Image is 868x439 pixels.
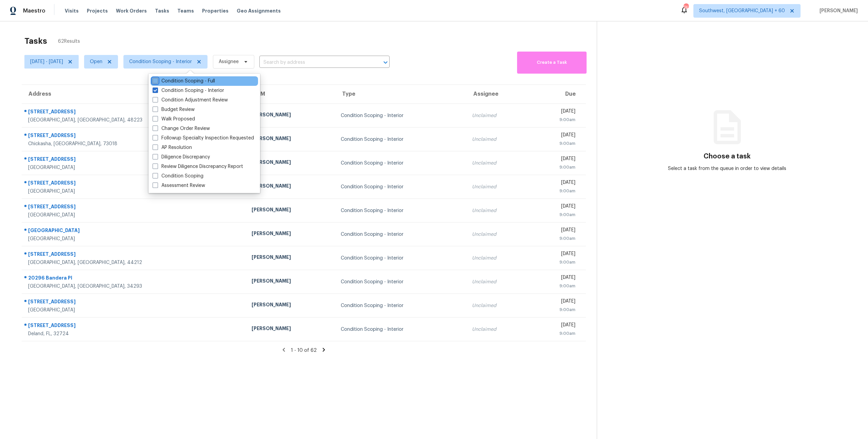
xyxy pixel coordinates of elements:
div: 9:00am [535,235,575,242]
span: Properties [202,7,229,14]
div: [STREET_ADDRESS] [28,322,241,330]
div: [PERSON_NAME] [252,135,330,144]
span: Teams [177,7,194,14]
div: [DATE] [535,155,575,164]
div: Unclaimed [472,326,524,333]
div: 9:00am [535,188,575,194]
div: [DATE] [535,132,575,140]
div: [GEOGRAPHIC_DATA], [GEOGRAPHIC_DATA], 48223 [28,117,241,123]
label: AP Resolution [153,144,192,151]
div: [PERSON_NAME] [252,159,330,167]
span: [DATE] - [DATE] [30,58,63,65]
span: Tasks [155,8,169,13]
div: [PERSON_NAME] [252,325,330,333]
label: Diligence Discrepancy [153,154,210,160]
span: Create a Task [520,59,583,66]
div: Unclaimed [472,136,524,143]
div: 9:00am [535,330,575,337]
button: Open [381,58,390,67]
span: Maestro [23,7,45,14]
span: Open [90,58,102,65]
h3: Choose a task [704,153,751,160]
div: [GEOGRAPHIC_DATA], [GEOGRAPHIC_DATA], 44212 [28,259,241,266]
div: [GEOGRAPHIC_DATA], [GEOGRAPHIC_DATA], 34293 [28,283,241,290]
div: Unclaimed [472,279,524,285]
div: [DATE] [535,322,575,330]
span: Southwest, [GEOGRAPHIC_DATA] + 60 [699,7,785,14]
span: [PERSON_NAME] [817,7,858,14]
label: Budget Review [153,106,195,113]
div: [PERSON_NAME] [252,111,330,120]
div: Unclaimed [472,302,524,309]
span: Condition Scoping - Interior [129,58,192,65]
th: Address [22,85,246,104]
label: Condition Scoping [153,173,203,179]
span: Assignee [219,58,239,65]
label: Followup Specialty Inspection Requested [153,135,254,141]
input: Search by address [259,57,371,68]
div: Condition Scoping - Interior [341,112,461,119]
div: Condition Scoping - Interior [341,207,461,214]
div: Condition Scoping - Interior [341,160,461,167]
button: Create a Task [517,52,587,74]
th: Assignee [467,85,529,104]
div: [DATE] [535,250,575,259]
label: Assessment Review [153,182,205,189]
div: 9:00am [535,306,575,313]
span: Projects [87,7,108,14]
span: 62 Results [58,38,80,45]
div: 9:00am [535,259,575,266]
div: 9:00am [535,164,575,171]
span: Work Orders [116,7,147,14]
span: Visits [65,7,79,14]
div: [STREET_ADDRESS] [28,298,241,307]
div: 9:00am [535,211,575,218]
div: [STREET_ADDRESS] [28,108,241,117]
div: [PERSON_NAME] [252,301,330,310]
label: Condition Adjustment Review [153,97,228,103]
div: Unclaimed [472,207,524,214]
div: [GEOGRAPHIC_DATA] [28,307,241,313]
div: [PERSON_NAME] [252,278,330,286]
div: Condition Scoping - Interior [341,231,461,238]
label: Condition Scoping - Full [153,78,215,84]
div: [GEOGRAPHIC_DATA] [28,212,241,218]
label: Walk Proposed [153,116,195,122]
div: Unclaimed [472,112,524,119]
div: [DATE] [535,227,575,235]
div: Unclaimed [472,255,524,262]
span: Geo Assignments [237,7,281,14]
div: Condition Scoping - Interior [341,302,461,309]
div: [DATE] [535,203,575,211]
div: [STREET_ADDRESS] [28,156,241,164]
label: Review Diligence Discrepancy Report [153,163,243,170]
div: Condition Scoping - Interior [341,279,461,285]
div: [GEOGRAPHIC_DATA] [28,188,241,195]
th: Due [529,85,586,104]
div: [DATE] [535,179,575,188]
div: [PERSON_NAME] [252,206,330,215]
div: Deland, FL, 32724 [28,330,241,337]
div: 20296 Bandera Pl [28,274,241,283]
div: [DATE] [535,274,575,283]
div: Condition Scoping - Interior [341,326,461,333]
div: Unclaimed [472,231,524,238]
div: [DATE] [535,298,575,306]
div: [DATE] [535,108,575,116]
div: Condition Scoping - Interior [341,184,461,190]
div: [PERSON_NAME] [252,230,330,238]
div: [STREET_ADDRESS] [28,203,241,212]
div: [GEOGRAPHIC_DATA] [28,164,241,171]
div: [GEOGRAPHIC_DATA] [28,227,241,235]
div: Unclaimed [472,160,524,167]
div: [STREET_ADDRESS] [28,132,241,140]
div: 9:00am [535,140,575,147]
div: 9:00am [535,283,575,289]
th: HPM [246,85,335,104]
div: [STREET_ADDRESS] [28,251,241,259]
th: Type [335,85,466,104]
span: 1 - 10 of 62 [291,348,317,353]
label: Change Order Review [153,125,210,132]
h2: Tasks [24,38,47,44]
div: Unclaimed [472,184,524,190]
